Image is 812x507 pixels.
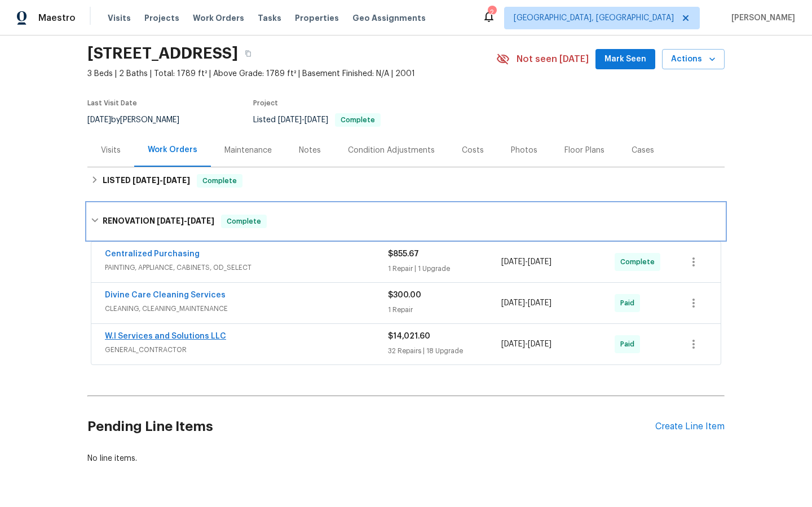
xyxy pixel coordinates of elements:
[488,7,496,18] div: 2
[87,203,725,239] div: RENOVATION [DATE]-[DATE]Complete
[163,176,190,184] span: [DATE]
[224,145,272,156] div: Maintenance
[304,116,328,124] span: [DATE]
[103,174,190,188] h6: LISTED
[144,12,179,24] span: Projects
[87,48,238,59] h2: [STREET_ADDRESS]
[133,176,160,184] span: [DATE]
[388,263,501,274] div: 1 Repair | 1 Upgrade
[253,116,381,124] span: Listed
[595,49,655,70] button: Mark Seen
[87,100,137,106] span: Last Visit Date
[501,299,525,307] span: [DATE]
[620,256,659,268] span: Complete
[148,144,197,155] div: Work Orders
[101,145,121,156] div: Visits
[501,339,551,350] span: -
[108,12,131,24] span: Visits
[105,332,226,340] a: W.I Services and Solutions LLC
[198,175,241,186] span: Complete
[517,54,589,65] span: Not seen [DATE]
[336,117,379,123] span: Complete
[157,217,184,225] span: [DATE]
[87,116,111,124] span: [DATE]
[193,12,244,24] span: Work Orders
[87,113,193,127] div: by [PERSON_NAME]
[187,217,214,225] span: [DATE]
[157,217,214,225] span: -
[87,68,496,79] span: 3 Beds | 2 Baths | Total: 1789 ft² | Above Grade: 1789 ft² | Basement Finished: N/A | 2001
[501,297,551,309] span: -
[501,258,525,266] span: [DATE]
[501,256,551,268] span: -
[388,332,430,340] span: $14,021.60
[105,250,200,258] a: Centralized Purchasing
[238,43,258,64] button: Copy Address
[299,145,321,156] div: Notes
[564,145,604,156] div: Floor Plans
[103,215,214,228] h6: RENOVATION
[528,258,551,266] span: [DATE]
[278,116,328,124] span: -
[620,339,639,350] span: Paid
[253,100,278,106] span: Project
[87,453,725,464] div: No line items.
[352,12,426,24] span: Geo Assignments
[278,116,302,124] span: [DATE]
[38,12,76,24] span: Maestro
[295,12,339,24] span: Properties
[727,12,795,24] span: [PERSON_NAME]
[514,12,674,24] span: [GEOGRAPHIC_DATA], [GEOGRAPHIC_DATA]
[258,14,281,22] span: Tasks
[388,291,421,299] span: $300.00
[620,297,639,309] span: Paid
[662,49,725,70] button: Actions
[222,216,266,227] span: Complete
[528,340,551,348] span: [DATE]
[462,145,484,156] div: Costs
[87,401,655,453] h2: Pending Line Items
[388,250,419,258] span: $855.67
[348,145,435,156] div: Condition Adjustments
[105,344,388,355] span: GENERAL_CONTRACTOR
[133,176,190,184] span: -
[105,303,388,314] span: CLEANING, CLEANING_MAINTENANCE
[655,421,725,432] div: Create Line Item
[604,52,646,66] span: Mark Seen
[87,167,725,194] div: LISTED [DATE]-[DATE]Complete
[105,262,388,273] span: PAINTING, APPLIANCE, CABINETS, OD_SELECT
[528,299,551,307] span: [DATE]
[388,304,501,315] div: 1 Repair
[511,145,537,156] div: Photos
[671,52,716,66] span: Actions
[501,340,525,348] span: [DATE]
[105,291,226,299] a: Divine Care Cleaning Services
[388,345,501,357] div: 32 Repairs | 18 Upgrade
[632,145,654,156] div: Cases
